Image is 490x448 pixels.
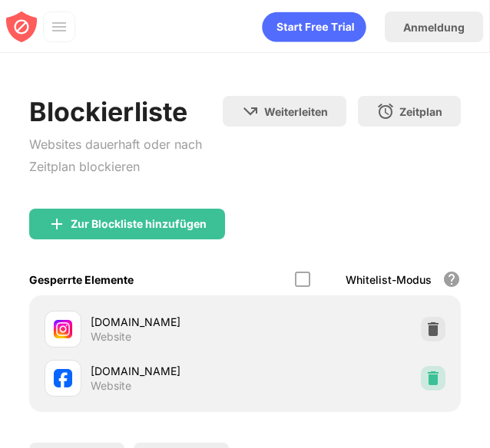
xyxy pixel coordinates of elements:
[399,105,442,118] div: Zeitplan
[29,96,222,127] div: Blockierliste
[346,273,432,286] div: Whitelist-Modus
[91,330,131,344] div: Website
[264,105,328,118] div: Weiterleiten
[403,21,465,34] div: Anmeldung
[29,273,134,286] div: Gesperrte Elemente
[91,363,245,379] div: [DOMAIN_NAME]
[71,218,207,230] div: Zur Blockliste hinzufügen
[6,12,37,42] img: blocksite-icon-red.svg
[262,12,366,42] div: animation
[54,369,72,387] img: favicons
[29,133,222,178] div: Websites dauerhaft oder nach Zeitplan blockieren
[54,320,72,338] img: favicons
[91,314,245,330] div: [DOMAIN_NAME]
[91,379,131,393] div: Website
